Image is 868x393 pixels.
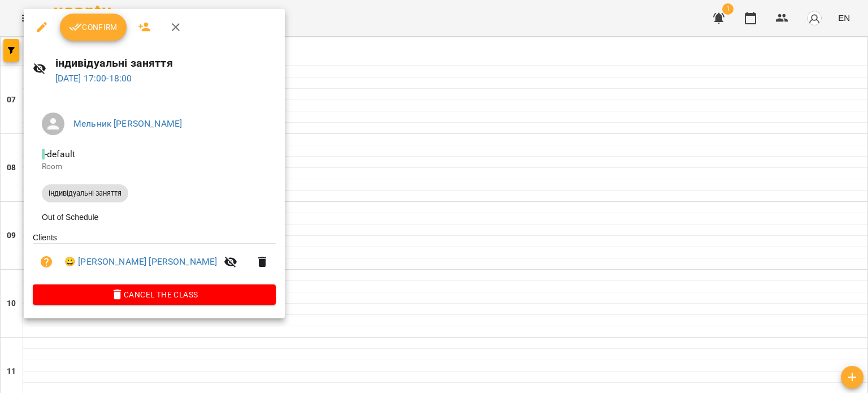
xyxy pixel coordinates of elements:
a: [DATE] 17:00-18:00 [55,73,132,84]
span: - default [42,149,77,159]
span: Confirm [69,20,118,34]
a: 😀 [PERSON_NAME] [PERSON_NAME] [64,255,217,269]
p: Room [42,161,267,172]
button: Cancel the class [33,284,276,305]
span: індивідуальні заняття [42,188,128,198]
a: Мельник [PERSON_NAME] [73,118,182,129]
button: Confirm [60,14,127,41]
li: Out of Schedule [33,207,276,227]
ul: Clients [33,232,276,284]
button: Unpaid. Bill the attendance? [33,248,60,275]
span: Cancel the class [42,288,267,301]
h6: індивідуальні заняття [55,54,276,72]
